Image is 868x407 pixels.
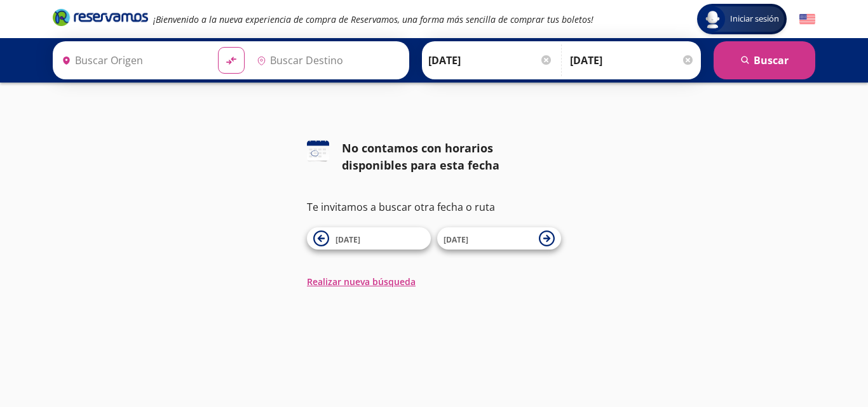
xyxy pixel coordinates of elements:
[714,41,815,79] button: Buscar
[307,275,416,288] button: Realizar nueva búsqueda
[307,199,561,215] p: Te invitamos a buscar otra fecha o ruta
[342,140,561,174] div: No contamos con horarios disponibles para esta fecha
[53,8,148,30] a: Brand Logo
[307,227,431,250] button: [DATE]
[570,44,695,76] input: Opcional
[57,44,208,76] input: Buscar Origen
[799,11,815,27] button: English
[336,234,360,245] span: [DATE]
[53,8,148,27] i: Brand Logo
[437,227,561,250] button: [DATE]
[444,234,468,245] span: [DATE]
[252,44,403,76] input: Buscar Destino
[153,13,593,25] em: ¡Bienvenido a la nueva experiencia de compra de Reservamos, una forma más sencilla de comprar tus...
[725,13,784,25] span: Iniciar sesión
[428,44,553,76] input: Elegir Fecha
